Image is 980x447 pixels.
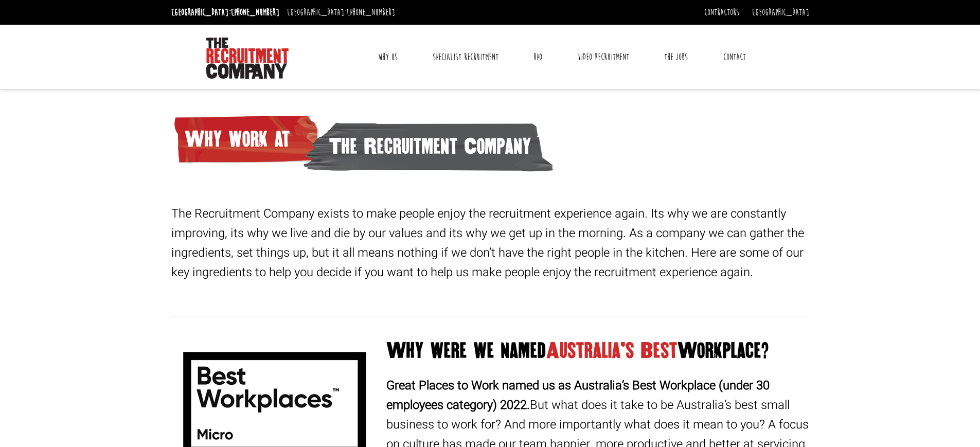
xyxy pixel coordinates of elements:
[386,339,809,363] span: Why were we named Workplace?
[303,118,554,175] span: The Recruitment Company
[231,7,279,18] a: [PHONE_NUMBER]
[752,7,809,18] a: [GEOGRAPHIC_DATA]
[716,44,754,70] a: Contact
[704,7,739,18] a: Contractors
[570,44,637,70] a: Video Recruitment
[370,44,405,70] a: Why Us
[656,44,696,70] a: The Jobs
[386,377,770,414] strong: Great Places to Work named us as Australia’s Best Workplace (under 30 employees category) 2022.
[526,44,550,70] a: RPO
[284,4,398,21] li: [GEOGRAPHIC_DATA]:
[546,339,678,362] span: Australia’s Best
[206,38,289,79] img: The Recruitment Company
[171,204,809,282] p: The Recruitment Company exists to make people enjoy the recruitment experience again. Its why we ...
[425,44,506,70] a: Specialist Recruitment
[169,4,282,21] li: [GEOGRAPHIC_DATA]:
[347,7,395,18] a: [PHONE_NUMBER]
[171,111,322,168] span: Why work at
